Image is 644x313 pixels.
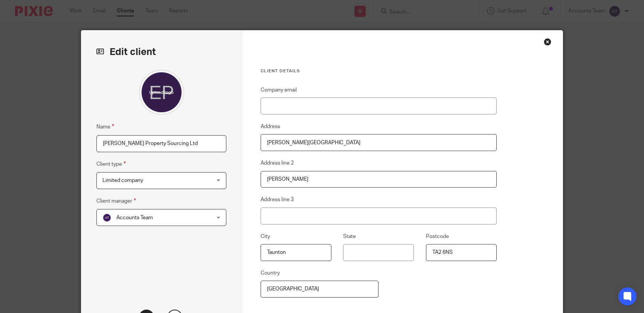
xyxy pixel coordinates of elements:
label: Postcode [426,233,449,240]
span: Accounts Team [116,215,153,220]
label: State [343,233,356,240]
label: City [261,233,270,240]
h2: Edit client [96,46,226,58]
label: Company email [261,86,297,94]
label: Client manager [96,197,136,205]
img: svg%3E [102,213,111,222]
h3: Client details [261,68,497,74]
label: Address line 3 [261,196,294,203]
label: Client type [96,160,126,168]
span: Limited company [102,178,143,183]
label: Address line 2 [261,159,294,167]
label: Address [261,123,280,130]
label: Name [96,122,114,131]
label: Country [261,269,280,277]
div: Close this dialog window [544,38,551,46]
